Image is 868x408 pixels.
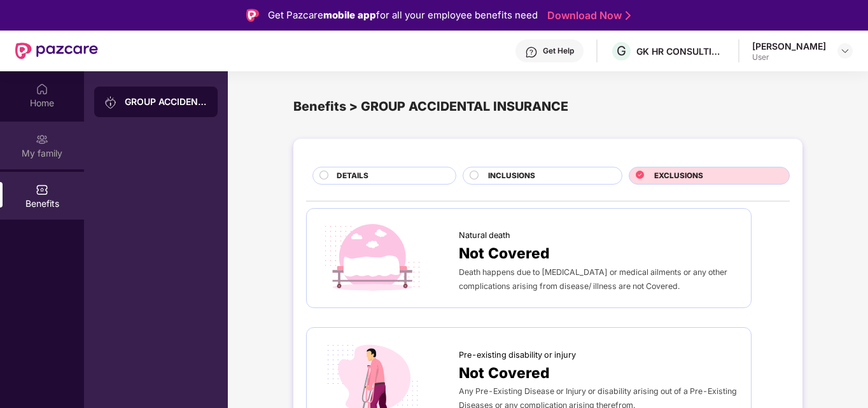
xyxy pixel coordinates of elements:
img: svg+xml;base64,PHN2ZyB3aWR0aD0iMjAiIGhlaWdodD0iMjAiIHZpZXdCb3g9IjAgMCAyMCAyMCIgZmlsbD0ibm9uZSIgeG... [36,133,48,146]
img: Stroke [626,9,631,22]
span: EXCLUSIONS [654,170,703,182]
span: G [617,43,626,59]
img: svg+xml;base64,PHN2ZyBpZD0iQmVuZWZpdHMiIHhtbG5zPSJodHRwOi8vd3d3LnczLm9yZy8yMDAwL3N2ZyIgd2lkdGg9Ij... [36,183,48,196]
span: Pre-existing disability or injury [459,349,576,362]
img: icon [319,222,425,295]
img: Logo [246,9,259,22]
div: Benefits > GROUP ACCIDENTAL INSURANCE [293,97,802,116]
a: Download Now [547,9,627,22]
span: Natural death [459,229,510,242]
img: svg+xml;base64,PHN2ZyBpZD0iSGVscC0zMngzMiIgeG1sbnM9Imh0dHA6Ly93d3cudzMub3JnLzIwMDAvc3ZnIiB3aWR0aD... [525,46,538,59]
img: svg+xml;base64,PHN2ZyB3aWR0aD0iMjAiIGhlaWdodD0iMjAiIHZpZXdCb3g9IjAgMCAyMCAyMCIgZmlsbD0ibm9uZSIgeG... [104,96,117,109]
span: Death happens due to [MEDICAL_DATA] or medical ailments or any other complications arising from d... [459,267,727,291]
span: DETAILS [337,170,368,182]
div: GROUP ACCIDENTAL INSURANCE [125,95,207,108]
span: Not Covered [459,242,550,265]
div: [PERSON_NAME] [752,40,826,52]
strong: mobile app [323,9,376,21]
img: svg+xml;base64,PHN2ZyBpZD0iRHJvcGRvd24tMzJ4MzIiIHhtbG5zPSJodHRwOi8vd3d3LnczLm9yZy8yMDAwL3N2ZyIgd2... [840,46,850,56]
span: INCLUSIONS [488,170,535,182]
div: Get Help [543,46,574,56]
span: Not Covered [459,362,550,384]
img: svg+xml;base64,PHN2ZyBpZD0iSG9tZSIgeG1sbnM9Imh0dHA6Ly93d3cudzMub3JnLzIwMDAvc3ZnIiB3aWR0aD0iMjAiIG... [36,83,48,95]
img: New Pazcare Logo [15,43,98,59]
div: GK HR CONSULTING INDIA PRIVATE LIMITED [636,45,725,57]
div: User [752,52,826,62]
div: Get Pazcare for all your employee benefits need [268,8,538,23]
